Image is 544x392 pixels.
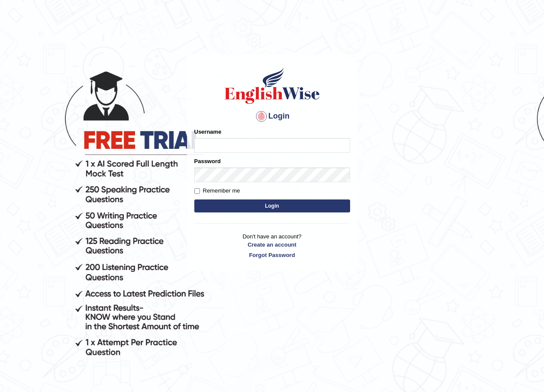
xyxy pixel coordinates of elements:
label: Remember me [194,186,240,195]
label: Password [194,157,221,165]
input: Remember me [194,188,200,194]
h4: Login [194,109,350,123]
a: Create an account [194,241,350,249]
a: Forgot Password [194,251,350,259]
img: Logo of English Wise sign in for intelligent practice with AI [223,66,322,105]
p: Don't have an account? [194,232,350,259]
button: Login [194,199,350,212]
label: Username [194,128,222,136]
